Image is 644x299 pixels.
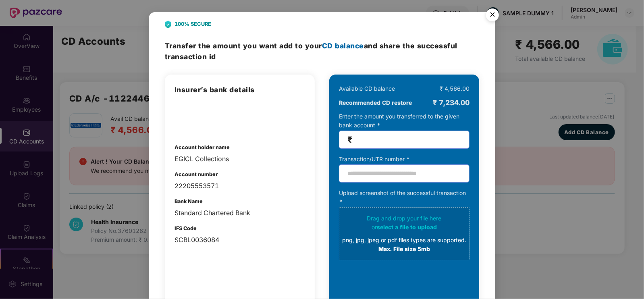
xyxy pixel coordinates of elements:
[339,112,469,149] div: Enter the amount you transferred to the given bank account *
[175,103,216,131] img: orders
[175,154,305,164] div: EGICL Collections
[243,42,364,50] span: you want add to your
[481,4,503,26] button: Close
[175,20,211,28] b: 100% SECURE
[481,5,504,27] img: svg+xml;base64,PHN2ZyB4bWxucz0iaHR0cDovL3d3dy53My5vcmcvMjAwMC9zdmciIHdpZHRoPSI1NiIgaGVpZ2h0PSI1Ni...
[342,236,466,245] div: png, jpg, jpeg or pdf files types are supported.
[175,225,197,231] b: IFS Code
[339,208,469,260] span: Drag and drop your file hereorselect a file to uploadpng, jpg, jpeg or pdf files types are suppor...
[175,84,305,96] h3: Insurer’s bank details
[342,223,466,232] div: or
[339,155,469,164] div: Transaction/UTR number *
[342,214,466,253] div: Drag and drop your file here
[165,21,171,28] img: svg+xml;base64,PHN2ZyB4bWxucz0iaHR0cDovL3d3dy53My5vcmcvMjAwMC9zdmciIHdpZHRoPSIyNCIgaGVpZ2h0PSIyOC...
[433,97,469,108] div: ₹ 7,234.00
[339,84,395,93] div: Available CD balance
[339,189,469,260] div: Upload screenshot of the successful transaction *
[165,40,479,62] h3: Transfer the amount and share the successful transaction id
[440,84,469,93] div: ₹ 4,566.00
[175,144,230,150] b: Account holder name
[175,198,203,204] b: Bank Name
[347,135,352,144] span: ₹
[175,181,305,191] div: 22205553571
[322,42,364,50] span: CD balance
[339,98,412,107] b: Recommended CD restore
[175,235,305,245] div: SCBL0036084
[377,224,437,230] span: select a file to upload
[342,245,466,253] div: Max. File size 5mb
[175,208,305,218] div: Standard Chartered Bank
[175,171,218,177] b: Account number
